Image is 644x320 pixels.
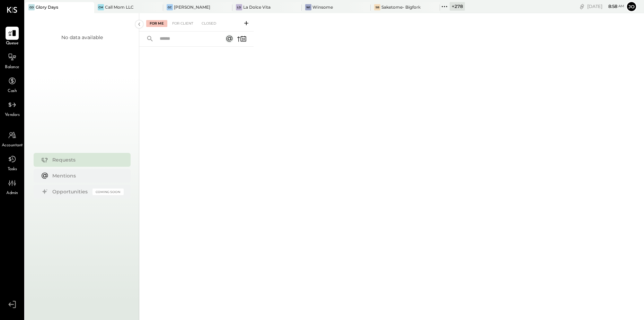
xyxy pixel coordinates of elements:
a: Balance [0,51,24,71]
div: Glory Days [36,4,58,10]
div: GC [167,4,173,10]
div: No data available [61,34,103,41]
a: Tasks [0,153,24,173]
div: Opportunities [52,188,89,195]
div: Call Mom LLC [105,4,134,10]
div: Closed [198,20,220,27]
span: Vendors [5,112,20,118]
div: For Client [169,20,197,27]
span: Queue [6,40,19,47]
a: Admin [0,176,24,196]
div: GD [28,4,35,10]
div: copy link [579,3,585,10]
div: Mentions [52,172,120,179]
a: Accountant [0,129,24,149]
span: Accountant [2,143,23,149]
div: Requests [52,156,120,163]
div: La Dolce Vita [243,4,271,10]
span: Admin [6,190,18,196]
a: Queue [0,27,24,47]
a: Vendors [0,98,24,118]
div: CM [98,4,104,10]
div: LD [236,4,242,10]
div: + 278 [450,2,465,11]
div: For Me [146,20,167,27]
span: Balance [5,64,19,71]
div: SB [374,4,380,10]
span: Cash [8,88,17,94]
span: Tasks [8,166,17,173]
div: Saketome- Bigfork [381,4,421,10]
div: Wi [305,4,311,10]
div: Coming Soon [92,189,124,195]
div: [DATE] [587,3,624,10]
a: Cash [0,74,24,94]
div: [PERSON_NAME] [174,4,210,10]
div: Winsome [312,4,333,10]
button: Jo [626,1,637,12]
